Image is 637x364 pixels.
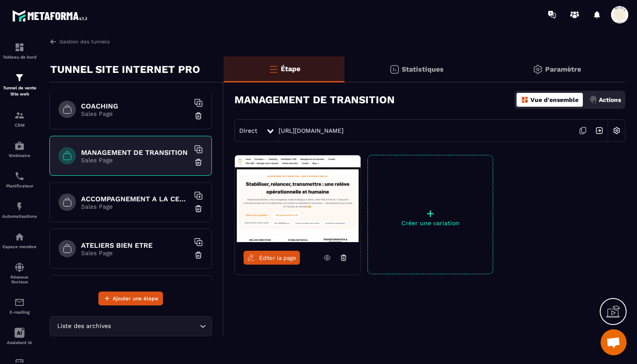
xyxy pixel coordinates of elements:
[259,255,296,261] span: Éditer la page
[2,256,37,291] a: social-networksocial-networkRéseaux Sociaux
[601,329,627,355] div: Ouvrir le chat
[2,291,37,321] a: emailemailE-mailing
[599,96,621,103] p: Actions
[14,201,25,212] img: automations
[81,157,189,164] p: Sales Page
[2,55,37,59] p: Tableau de bord
[81,102,189,110] h6: COACHING
[2,134,37,164] a: automationsautomationsWebinaire
[14,72,25,83] img: formation
[2,184,37,188] p: Planificateur
[49,38,57,46] img: arrow
[2,214,37,219] p: Automatisations
[2,104,37,134] a: formationformationCRM
[49,38,110,46] a: Gestion des tunnels
[98,292,163,305] button: Ajouter une étape
[608,122,625,139] img: setting-w.858f3a88.svg
[2,123,37,128] p: CRM
[2,340,37,345] p: Assistant IA
[2,164,37,195] a: schedulerschedulerPlanificateur
[81,203,189,210] p: Sales Page
[14,42,25,52] img: formation
[81,241,189,249] h6: ATELIERS BIEN ETRE
[81,249,189,256] p: Sales Page
[530,96,578,103] p: Vue d'ensemble
[2,195,37,225] a: automationsautomationsAutomatisations
[521,96,529,104] img: dashboard-orange.40269519.svg
[268,64,279,74] img: bars-o.4a397970.svg
[81,148,189,157] h6: MANAGEMENT DE TRANSITION
[591,122,608,139] img: arrow-next.bcc2205e.svg
[2,85,37,97] p: Tunnel de vente Site web
[12,8,90,24] img: logo
[194,158,203,167] img: trash
[194,111,203,120] img: trash
[368,220,493,226] p: Créer une variation
[14,141,25,151] img: automations
[81,195,189,203] h6: ACCOMPAGNEMENT A LA CERTIFICATION HAS
[14,232,25,242] img: automations
[194,251,203,259] img: trash
[2,36,37,66] a: formationformationTableau de bord
[14,171,25,181] img: scheduler
[235,155,361,242] img: image
[14,110,25,121] img: formation
[2,244,37,249] p: Espace membre
[14,262,25,272] img: social-network
[589,96,597,104] img: actions.d6e523a2.png
[113,321,198,331] input: Search for option
[545,65,581,73] p: Paramètre
[55,321,113,331] span: Liste des archives
[2,153,37,158] p: Webinaire
[402,65,444,73] p: Statistiques
[50,61,200,78] p: TUNNEL SITE INTERNET PRO
[389,64,400,75] img: stats.20deebd0.svg
[14,297,25,308] img: email
[49,316,212,336] div: Search for option
[244,251,300,265] a: Éditer la page
[368,207,493,220] p: +
[2,66,37,104] a: formationformationTunnel de vente Site web
[281,65,300,73] p: Étape
[234,94,395,106] h3: MANAGEMENT DE TRANSITION
[2,225,37,256] a: automationsautomationsEspace membre
[279,127,344,134] a: [URL][DOMAIN_NAME]
[239,127,257,134] span: Direct
[194,204,203,213] img: trash
[81,110,189,117] p: Sales Page
[113,294,158,303] span: Ajouter une étape
[2,275,37,284] p: Réseaux Sociaux
[2,310,37,315] p: E-mailing
[2,321,37,351] a: Assistant IA
[533,64,543,75] img: setting-gr.5f69749f.svg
